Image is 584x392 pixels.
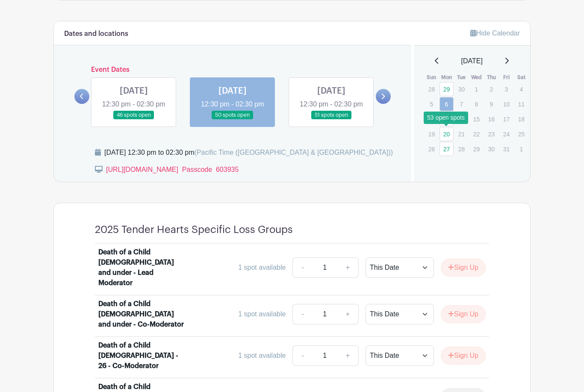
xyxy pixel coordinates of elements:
p: 3 [499,83,513,96]
p: 29 [469,142,484,156]
div: Death of a Child [DEMOGRAPHIC_DATA] and under - Lead Moderator [98,247,185,288]
a: - [292,345,312,366]
p: 21 [454,127,469,141]
a: + [337,257,359,278]
p: 23 [484,127,498,141]
p: 28 [454,142,469,156]
p: 26 [425,142,439,156]
p: 22 [469,127,484,141]
p: 28 [425,83,439,96]
p: 18 [514,112,528,126]
a: - [292,304,312,324]
p: 15 [469,112,484,126]
a: + [337,304,359,324]
p: 31 [499,142,513,156]
p: 16 [484,112,498,126]
a: 6 [439,97,454,111]
div: 1 spot available [238,309,286,319]
p: 8 [469,97,484,111]
p: 10 [499,97,513,111]
a: [URL][DOMAIN_NAME] Passcode 603935 [106,166,239,173]
button: Sign Up [441,347,486,365]
p: 7 [454,97,469,111]
p: 24 [499,127,513,141]
p: 1 [514,142,528,156]
p: 30 [484,142,498,156]
button: Sign Up [441,305,486,323]
span: (Pacific Time ([GEOGRAPHIC_DATA] & [GEOGRAPHIC_DATA])) [194,149,393,156]
th: Fri [499,73,514,82]
div: [DATE] 12:30 pm to 02:30 pm [104,147,393,158]
p: 5 [425,97,439,111]
th: Mon [439,73,454,82]
div: 1 spot available [238,351,286,361]
p: 19 [425,127,439,141]
a: 29 [439,82,454,96]
div: Death of a Child [DEMOGRAPHIC_DATA] - 26 - Co-Moderator [98,340,185,371]
p: 30 [454,83,469,96]
h6: Dates and locations [64,30,128,38]
p: 2 [484,83,498,96]
a: + [337,345,359,366]
div: Death of a Child [DEMOGRAPHIC_DATA] and under - Co-Moderator [98,299,185,330]
th: Tue [454,73,469,82]
p: 9 [484,97,498,111]
th: Sat [514,73,529,82]
p: 17 [499,112,513,126]
p: 4 [514,83,528,96]
button: Sign Up [441,259,486,277]
th: Thu [484,73,499,82]
h4: 2025 Tender Hearts Specific Loss Groups [95,224,293,236]
h6: Event Dates [89,66,376,74]
a: 27 [439,142,454,156]
a: - [292,257,312,278]
p: 11 [514,97,528,111]
th: Sun [424,73,439,82]
th: Wed [469,73,484,82]
p: 25 [514,127,528,141]
a: Hide Calendar [470,29,520,37]
a: 20 [439,127,454,141]
div: 53 open spots [424,112,468,124]
p: 1 [469,83,484,96]
span: [DATE] [461,56,483,66]
div: 1 spot available [238,262,286,273]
